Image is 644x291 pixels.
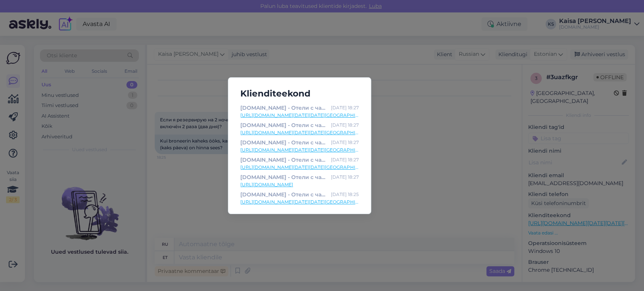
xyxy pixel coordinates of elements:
[240,112,359,119] a: [URL][DOMAIN_NAME][DATE][DATE][GEOGRAPHIC_DATA]
[331,190,359,199] div: [DATE] 18:25
[240,164,359,171] a: [URL][DOMAIN_NAME][DATE][DATE][GEOGRAPHIC_DATA]
[240,199,359,205] a: [URL][DOMAIN_NAME][DATE][DATE][GEOGRAPHIC_DATA]
[331,138,359,147] div: [DATE] 18:27
[240,138,328,147] div: [DOMAIN_NAME] - Отели с чарующими дополнениями
[240,190,328,199] div: [DOMAIN_NAME] - Отели с чарующими дополнениями
[240,181,359,188] a: [URL][DOMAIN_NAME]
[331,156,359,164] div: [DATE] 18:27
[240,121,328,129] div: [DOMAIN_NAME] - Отели с чарующими дополнениями
[234,87,365,101] h5: Klienditeekond
[331,104,359,112] div: [DATE] 18:27
[240,173,328,181] div: [DOMAIN_NAME] - Отели с чарующими дополнениями
[331,173,359,181] div: [DATE] 18:27
[240,129,359,136] a: [URL][DOMAIN_NAME][DATE][DATE][GEOGRAPHIC_DATA]
[331,121,359,129] div: [DATE] 18:27
[240,104,328,112] div: [DOMAIN_NAME] - Отели с чарующими дополнениями
[240,156,328,164] div: [DOMAIN_NAME] - Отели с чарующими дополнениями
[240,147,359,153] a: [URL][DOMAIN_NAME][DATE][DATE][GEOGRAPHIC_DATA]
